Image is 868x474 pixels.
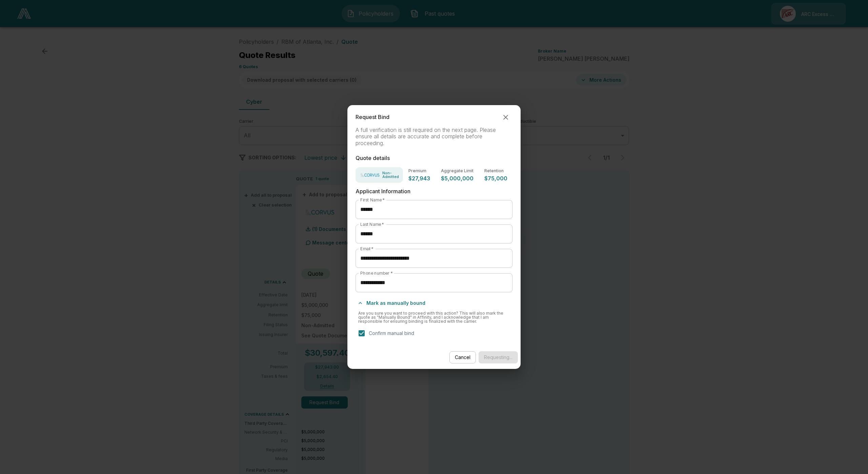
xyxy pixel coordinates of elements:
[382,171,399,179] p: Non-Admitted
[360,221,384,227] label: Last Name
[369,330,414,337] p: Confirm manual bind
[441,176,473,181] p: $5,000,000
[360,197,384,203] label: First Name
[449,351,476,364] button: Cancel
[356,114,389,120] p: Request Bind
[441,169,473,173] p: Aggregate Limit
[360,270,392,276] label: Phone number
[360,172,381,178] img: Carrier Logo
[484,176,507,181] p: $75,000
[408,169,430,173] p: Premium
[484,169,507,173] p: Retention
[358,311,510,323] p: Are you sure you want to proceed with this action? This will also mark the quote as "Manually Bou...
[356,188,513,195] p: Applicant Information
[356,127,513,147] p: A full verification is still required on the next page. Please ensure all details are accurate an...
[408,176,430,181] p: $27,943
[360,246,374,252] label: Email
[356,298,428,309] button: Mark as manually bound
[356,155,513,161] p: Quote details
